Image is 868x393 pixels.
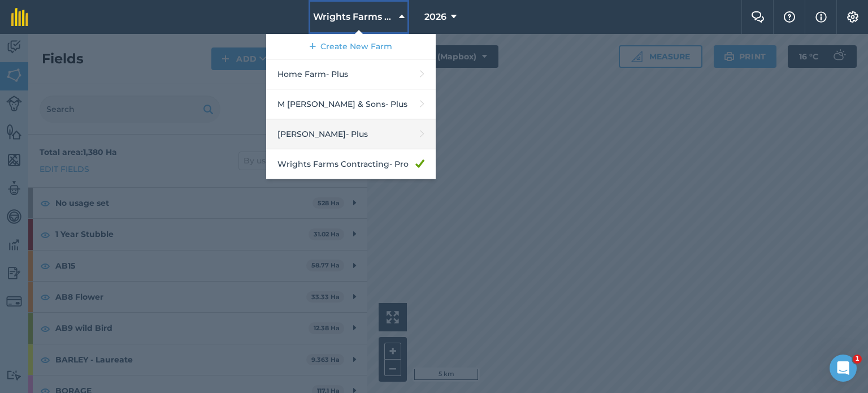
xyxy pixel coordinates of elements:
a: M [PERSON_NAME] & Sons- Plus [266,89,436,119]
img: A question mark icon [783,11,796,23]
a: Create New Farm [266,34,436,59]
span: 1 [853,355,862,364]
iframe: Intercom live chat [830,355,857,382]
img: svg+xml;base64,PHN2ZyB4bWxucz0iaHR0cDovL3d3dy53My5vcmcvMjAwMC9zdmciIHdpZHRoPSIxNyIgaGVpZ2h0PSIxNy... [815,10,827,24]
img: A cog icon [846,11,860,23]
img: fieldmargin Logo [11,8,28,26]
a: Wrights Farms Contracting- Pro [266,149,436,179]
a: Home Farm- Plus [266,59,436,89]
span: Wrights Farms Contracting [313,10,394,24]
img: Two speech bubbles overlapping with the left bubble in the forefront [751,11,765,23]
a: [PERSON_NAME]- Plus [266,119,436,149]
span: 2026 [424,10,446,24]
